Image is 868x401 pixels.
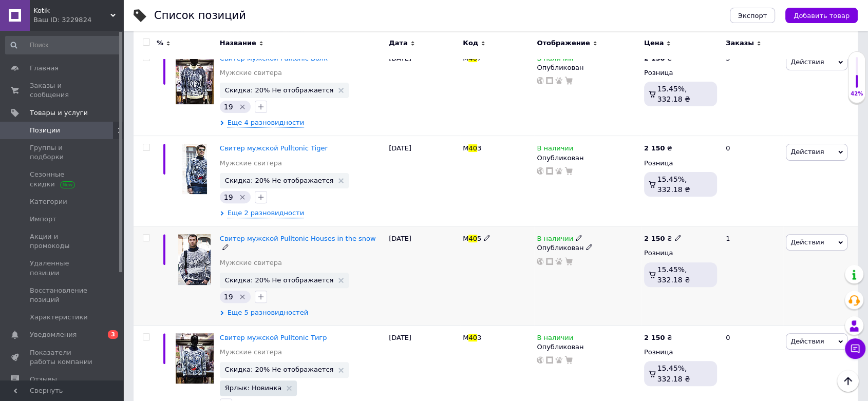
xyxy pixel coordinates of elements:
span: Еще 4 разновидности [228,118,304,128]
span: Акции и промокоды [30,232,95,251]
span: 19 [224,103,233,111]
span: 3 [477,334,481,341]
span: Показатели работы компании [30,348,95,367]
a: Мужские свитера [220,68,282,78]
b: 2 150 [644,235,665,242]
span: 40 [468,54,477,62]
img: Свитер мужской Pulltonic Tiger [182,144,207,194]
span: 19 [224,293,233,301]
div: 42% [848,90,865,98]
span: Заказы и сообщения [30,81,95,100]
a: Свитер мужской Pulltonic Волк [220,54,328,62]
div: ₴ [644,144,672,153]
span: 19 [224,193,233,201]
span: Дата [389,39,408,48]
button: Добавить товар [785,8,858,23]
span: В наличии [537,144,573,155]
span: Скидка: 20% Не отображается [225,177,334,184]
span: Действия [790,58,824,66]
span: В наличии [537,334,573,345]
div: ₴ [644,234,682,243]
div: Розница [644,249,717,258]
span: Действия [790,148,824,156]
span: M [463,334,468,341]
span: Группы и подборки [30,143,95,162]
span: Скидка: 20% Не отображается [225,366,334,373]
span: Главная [30,64,59,73]
span: Еще 5 разновидностей [228,308,308,317]
span: Восстановление позиций [30,286,95,304]
a: Мужские свитера [220,258,282,268]
span: Ярлык: Новинка [225,385,281,391]
span: Действия [790,337,824,345]
span: M [463,54,468,62]
span: 40 [468,235,477,242]
img: Свитер мужской Pulltonic Тигр [176,333,214,384]
span: Скидка: 20% Не отображается [225,277,334,283]
div: Опубликован [537,63,639,72]
div: Розница [644,68,717,78]
span: Уведомления [30,330,77,339]
div: Опубликован [537,243,639,253]
img: Свитер мужской Pulltonic Волк [176,54,214,104]
b: 2 150 [644,54,665,62]
span: 15.45%, 332.18 ₴ [657,364,690,383]
span: 15.45%, 332.18 ₴ [657,175,690,194]
span: Характеристики [30,313,88,322]
span: 15.45%, 332.18 ₴ [657,265,690,284]
span: Скидка: 20% Не отображается [225,87,334,93]
span: 40 [468,334,477,341]
span: В наличии [537,54,573,65]
span: 3 [477,144,481,152]
a: Свитер мужской Pulltonic Тигр [220,334,327,341]
div: Розница [644,159,717,168]
span: Сезонные скидки [30,170,95,188]
div: Опубликован [537,154,639,163]
span: Цена [644,39,664,48]
div: Розница [644,348,717,357]
b: 2 150 [644,334,665,341]
div: 1 [720,226,783,326]
span: Импорт [30,215,56,224]
div: Ваш ID: 3229824 [33,15,123,25]
span: Экспорт [738,12,767,20]
span: Отзывы [30,375,57,384]
div: Список позиций [154,10,246,21]
button: Чат с покупателем [845,338,865,359]
button: Экспорт [730,8,775,23]
div: ₴ [644,333,672,342]
span: 40 [468,144,477,152]
span: Код [463,39,478,48]
img: Свитер мужской Pulltonic Houses in the snow [178,234,211,285]
span: Позиции [30,126,60,135]
span: M [463,144,468,152]
span: Товары и услуги [30,108,88,118]
div: [DATE] [386,136,460,226]
div: Опубликован [537,342,639,352]
a: Свитер мужской Pulltonic Houses in the snow [220,235,376,242]
svg: Удалить метку [238,293,247,301]
span: % [157,39,163,48]
a: Мужские свитера [220,348,282,357]
b: 2 150 [644,144,665,152]
div: 5 [720,46,783,136]
button: Наверх [837,370,859,392]
span: Еще 2 разновидности [228,208,304,218]
span: В наличии [537,235,573,245]
span: Kotik [33,6,110,15]
input: Поиск [5,36,121,54]
span: Добавить товар [794,12,850,20]
span: Отображение [537,39,590,48]
a: Мужские свитера [220,159,282,168]
span: 15.45%, 332.18 ₴ [657,85,690,103]
div: [DATE] [386,46,460,136]
span: Заказы [726,39,754,48]
svg: Удалить метку [238,103,247,111]
a: Свитер мужской Pulltonic Tiger [220,144,328,152]
span: 5 [477,235,481,242]
span: Категории [30,197,67,206]
svg: Удалить метку [238,193,247,201]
